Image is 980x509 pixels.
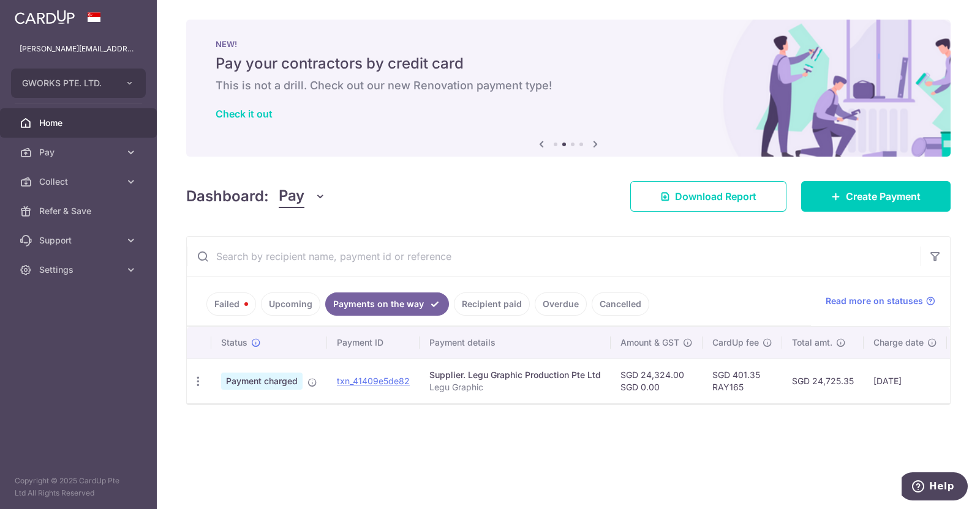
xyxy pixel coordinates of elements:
img: CardUp [15,10,75,24]
span: Charge date [873,336,924,349]
span: Pay [39,146,120,158]
a: Upcoming [261,292,320,316]
iframe: Opens a widget where you can find more information [902,472,968,503]
a: Download Report [630,181,786,212]
span: Create Payment [846,189,921,204]
h5: Pay your contractors by credit card [216,54,921,73]
span: Refer & Save [39,205,120,217]
td: [DATE] [864,359,947,403]
a: Cancelled [592,292,649,316]
span: Download Report [675,189,756,204]
span: Home [39,117,120,129]
span: Amount & GST [620,336,679,349]
img: Renovation banner [186,20,951,157]
span: Collect [39,176,120,188]
a: Check it out [216,108,273,120]
span: Status [221,336,247,349]
p: NEW! [216,39,921,49]
p: Legu Graphic [429,381,601,393]
span: Pay [279,185,304,208]
a: Payments on the way [325,292,449,316]
th: Payment details [420,327,611,359]
button: Pay [279,185,326,208]
a: Recipient paid [454,292,530,316]
td: SGD 401.35 RAY165 [703,359,782,403]
span: Support [39,234,120,247]
td: SGD 24,725.35 [782,359,864,403]
p: [PERSON_NAME][EMAIL_ADDRESS][DOMAIN_NAME] [20,43,137,55]
a: txn_41409e5de82 [337,376,410,386]
span: GWORKS PTE. LTD. [22,77,113,89]
span: CardUp fee [712,336,759,349]
td: SGD 24,324.00 SGD 0.00 [611,359,703,403]
a: Overdue [535,292,587,316]
h4: Dashboard: [186,185,269,207]
a: Read more on statuses [826,295,935,307]
span: Read more on statuses [826,295,923,307]
input: Search by recipient name, payment id or reference [187,237,921,276]
th: Payment ID [327,327,420,359]
div: Supplier. Legu Graphic Production Pte Ltd [429,369,601,381]
h6: This is not a drill. Check out our new Renovation payment type! [216,78,921,93]
span: Settings [39,264,120,276]
a: Create Payment [801,181,951,212]
span: Payment charged [221,373,303,390]
span: Total amt. [792,336,832,349]
a: Failed [206,292,256,316]
button: GWORKS PTE. LTD. [11,69,146,98]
